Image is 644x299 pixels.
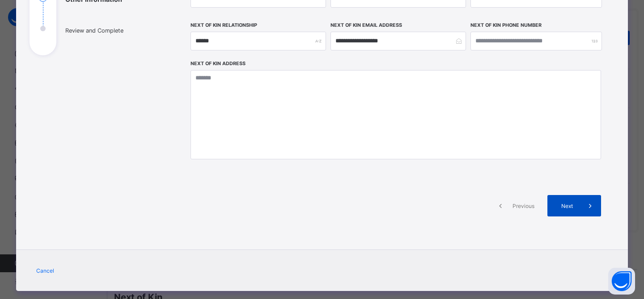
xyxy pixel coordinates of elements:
button: Open asap [608,268,635,295]
label: Next of Kin Phone Number [470,22,542,28]
span: Previous [511,203,536,209]
label: Next of Kin Address [191,61,246,66]
span: Cancel [36,267,54,274]
span: Next [554,203,580,209]
label: Next of Kin Relationship [191,22,257,28]
label: Next of Kin Email Address [330,22,402,28]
